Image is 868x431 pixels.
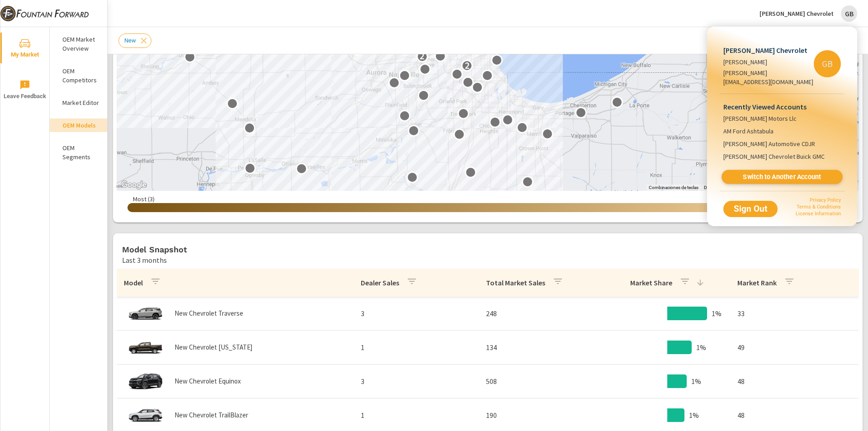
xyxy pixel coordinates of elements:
a: Switch to Another Account [722,170,843,184]
p: Recently Viewed Accounts [723,101,841,112]
p: [PERSON_NAME] Chevrolet [723,45,814,56]
span: [PERSON_NAME] Chevrolet Buick GMC [723,152,825,161]
span: [PERSON_NAME] Automotive CDJR [723,139,815,148]
span: Sign Out [731,205,770,213]
p: [PERSON_NAME] [723,57,814,66]
span: Switch to Another Account [726,173,837,181]
span: [PERSON_NAME] Motors Llc [723,114,797,123]
a: License Information [796,211,841,217]
a: Terms & Conditions [797,204,841,210]
p: [PERSON_NAME][EMAIL_ADDRESS][DOMAIN_NAME] [723,68,814,86]
a: Privacy Policy [810,197,841,203]
span: AM Ford Ashtabula [723,127,774,136]
div: GB [814,50,841,77]
button: Sign Out [723,201,778,217]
